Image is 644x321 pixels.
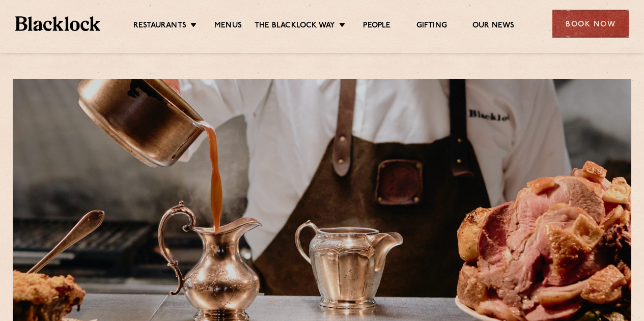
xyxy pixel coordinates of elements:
a: Menus [214,21,242,32]
img: BL_Textured_Logo-footer-cropped.svg [15,16,100,31]
a: Our News [472,21,515,32]
a: Restaurants [133,21,186,32]
a: The Blacklock Way [255,21,335,32]
div: Book Now [552,10,629,38]
a: People [363,21,390,32]
a: Gifting [416,21,447,32]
